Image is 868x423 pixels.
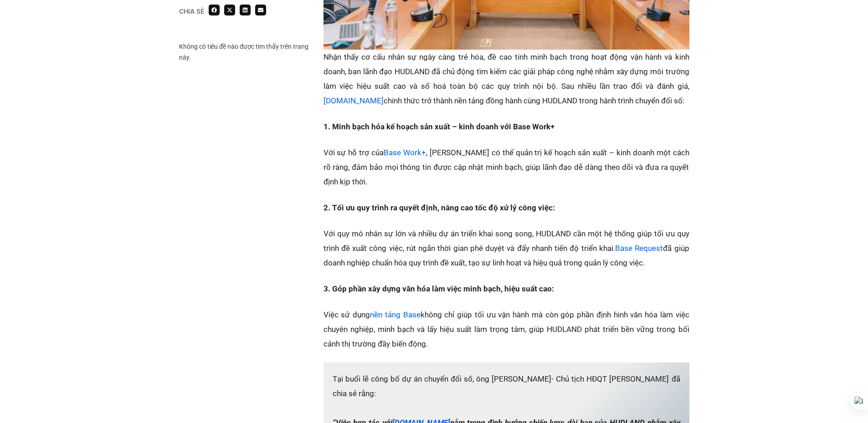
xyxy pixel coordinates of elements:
a: nền tảng Base [370,310,421,319]
div: Share on linkedin [240,5,251,15]
a: [DOMAIN_NAME] [324,96,384,105]
strong: 2. Tối ưu quy trình ra quyết định, nâng cao tốc độ xử lý công việc: [324,203,555,212]
a: Base Request [615,244,663,253]
a: Base Work+ [384,148,426,157]
div: Share on email [255,5,266,15]
div: Share on x-twitter [224,5,235,15]
p: Nhận thấy cơ cấu nhân sự ngày càng trẻ hóa, đề cao tính minh bạch trong hoạt động vận hành và kin... [324,50,689,108]
div: Chia sẻ [179,8,204,15]
div: Share on facebook [209,5,220,15]
strong: 1. Minh bạch hóa kế hoạch sản xuất – kinh doanh với Base Work+ [324,122,555,131]
p: Với sự hỗ trợ của , [PERSON_NAME] có thể quản trị kế hoạch sản xuất – kinh doanh một cách rõ ràng... [324,145,689,189]
strong: 3. Góp phần xây dựng văn hóa làm việc minh bạch, hiệu suất cao: [324,284,554,293]
p: Với quy mô nhân sự lớn và nhiều dự án triển khai song song, HUDLAND cần một hệ thống giúp tối ưu ... [324,226,689,270]
p: Việc sử dụng không chỉ giúp tối ưu vận hành mà còn góp phần định hình văn hóa làm việc chuyên ngh... [324,307,689,351]
div: Không có tiêu đề nào được tìm thấy trên trang này. [179,41,314,63]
